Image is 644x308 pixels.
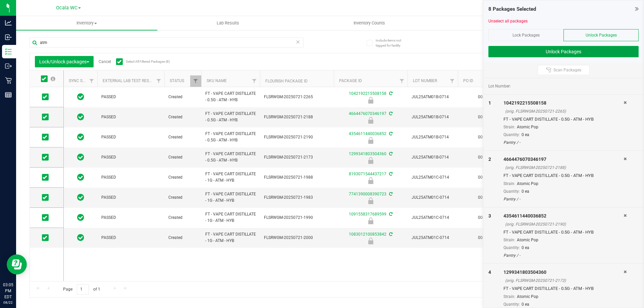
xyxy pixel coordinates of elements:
[517,294,538,299] span: Atomic Pop
[522,189,529,194] span: 0 ea
[77,173,84,182] span: In Sync
[205,171,256,184] span: FT - VAPE CART DISTILLATE - 1G - ATM - HYB
[488,19,528,23] a: Unselect all packages
[264,114,330,120] span: FLSRWGM-20250721-2188
[503,238,515,242] span: Strain:
[503,294,515,299] span: Strain:
[157,16,299,30] a: Lab Results
[388,172,392,176] span: Sync from Compliance System
[463,78,473,83] a: PO ID
[503,252,624,258] div: Pantry / -
[39,59,89,64] span: Lock/Unlock packages
[349,212,386,217] a: 1091558317689599
[344,20,394,26] span: Inventory Counts
[522,302,529,307] span: 0 ea
[126,60,159,63] span: Select All Filtered Packages (8)
[101,94,160,100] span: PASSED
[77,213,84,222] span: In Sync
[478,135,497,139] a: 00001543
[413,78,437,83] a: Lot Number
[5,77,12,84] inline-svg: Retail
[503,196,624,202] div: Pantry / -
[447,75,458,87] a: Filter
[503,212,624,220] div: 4354611440036852
[505,165,624,171] div: (orig. FLSRWGM-20250721-2188)
[388,151,392,156] span: Sync from Compliance System
[478,155,497,160] a: 00001543
[264,214,330,221] span: FLSRWGM-20250721-1990
[264,194,330,201] span: FLSRWGM-20250721-1983
[505,221,624,227] div: (orig. FLSRWGM-20250721-2190)
[586,33,617,38] span: Unlock Packages
[349,151,386,156] a: 1299341803504360
[205,231,256,244] span: FT - VAPE CART DISTILLATE - 1G - ATM - HYB
[101,194,160,201] span: PASSED
[488,83,511,89] span: Lot Number:
[503,285,624,292] div: FT - VAPE CART DISTILLATE - 0.5G - ATM - HYB
[503,245,520,250] span: Quantity:
[478,215,497,220] a: 00001543
[77,92,84,102] span: In Sync
[190,75,201,87] a: Filter
[349,172,386,176] a: 8193071544437217
[349,91,386,96] a: 1042192215508158
[205,111,256,123] span: FT - VAPE CART DISTILLATE - 0.5G - ATM - HYB
[35,56,94,67] button: Lock/Unlock packages
[478,95,497,99] a: 00001543
[488,213,491,219] span: 3
[412,114,454,120] span: JUL25ATM01B-0714
[5,48,12,55] inline-svg: Inventory
[503,269,624,276] div: 1299341803504360
[16,20,157,26] span: Inventory
[168,114,197,120] span: Created
[412,235,454,241] span: JUL25ATM01C-0714
[412,194,454,201] span: JUL25ATM01C-0714
[57,284,106,295] span: Page of 1
[517,181,538,186] span: Atomic Pop
[388,212,392,217] span: Sync from Compliance System
[16,16,157,30] a: Inventory
[478,115,497,119] a: 00001543
[265,79,308,83] a: Flourish Package ID
[333,238,409,244] div: Launch Hold
[333,137,409,144] div: Launch Hold
[101,114,160,120] span: PASSED
[412,214,454,221] span: JUL25ATM01C-0714
[264,174,330,181] span: FLSRWGM-20250721-1988
[168,94,197,100] span: Created
[168,134,197,140] span: Created
[205,151,256,164] span: FT - VAPE CART DISTILLATE - 0.5G - ATM - HYB
[412,134,454,140] span: JUL25ATM01B-0714
[208,20,248,26] span: Lab Results
[478,195,497,200] a: 00001543
[503,116,624,123] div: FT - VAPE CART DISTILLATE - 0.5G - ATM - HYB
[333,177,409,184] div: Launch Hold
[513,33,540,38] span: Lock Packages
[77,112,84,122] span: In Sync
[388,111,392,116] span: Sync from Compliance System
[503,229,624,236] div: FT - VAPE CART DISTILLATE - 0.5G - ATM - HYB
[339,78,362,83] a: Package ID
[3,282,13,300] p: 03:05 PM EDT
[51,76,55,81] span: Select all records on this page
[349,111,386,116] a: 4664476070346197
[296,38,300,46] span: Clear
[503,172,624,179] div: FT - VAPE CART DISTILLATE - 0.5G - ATM - HYB
[264,134,330,140] span: FLSRWGM-20250721-2190
[488,46,639,57] button: Unlock Packages
[168,214,197,221] span: Created
[349,232,386,237] a: 1083012100853842
[388,131,392,136] span: Sync from Compliance System
[505,108,624,114] div: (orig. FLSRWGM-20250721-2265)
[333,117,409,124] div: Launch Hold
[101,174,160,181] span: PASSED
[503,302,520,307] span: Quantity:
[333,157,409,164] div: Launch Hold
[522,245,529,250] span: 0 ea
[77,152,84,162] span: In Sync
[503,100,624,107] div: 1042192215508158
[99,59,111,64] a: Cancel
[388,192,392,196] span: Sync from Compliance System
[503,181,515,186] span: Strain:
[168,235,197,241] span: Created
